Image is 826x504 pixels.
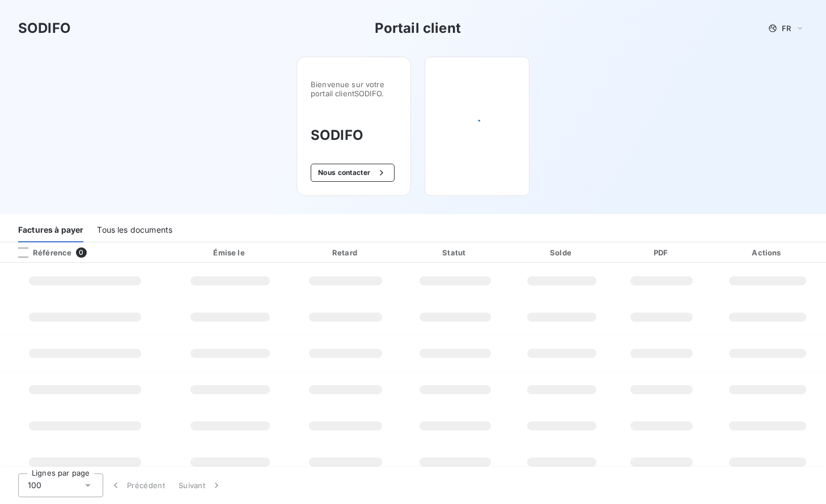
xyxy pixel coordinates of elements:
[617,247,707,258] div: PDF
[511,247,612,258] div: Solde
[103,473,172,497] button: Précédent
[782,24,791,33] span: FR
[375,18,461,39] h3: Portail client
[97,219,172,242] div: Tous les documents
[9,247,71,258] div: Référence
[18,219,83,242] div: Factures à payer
[403,247,507,258] div: Statut
[311,80,397,98] span: Bienvenue sur votre portail client SODIFO .
[293,247,399,258] div: Retard
[711,247,824,258] div: Actions
[18,18,71,39] h3: SODIFO
[172,247,288,258] div: Émise le
[76,247,86,258] span: 0
[311,125,397,146] h3: SODIFO
[172,473,229,497] button: Suivant
[311,164,395,182] button: Nous contacter
[28,480,41,491] span: 100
